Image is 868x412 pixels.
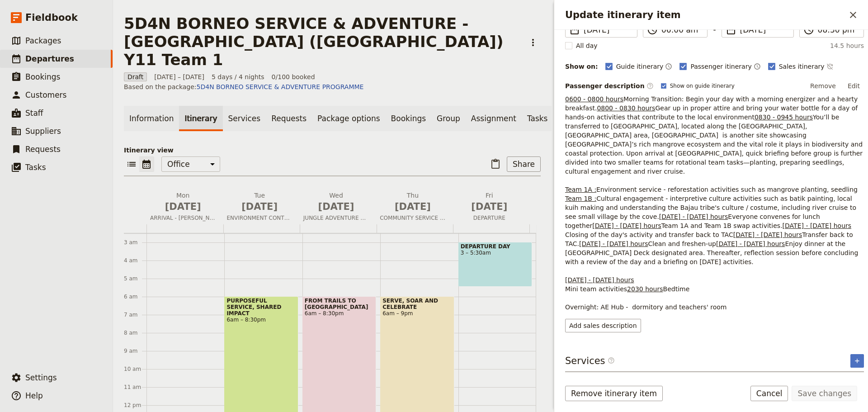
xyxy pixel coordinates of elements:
span: [DATE] [150,200,216,213]
div: 6 am [124,293,146,300]
span: All day [576,41,598,50]
h2: Wed [303,191,369,213]
button: Close drawer [845,7,861,23]
div: 5 am [124,275,146,282]
span: Team 1B : [565,195,596,202]
span: Staff [25,109,43,118]
span: Team 1A and Team 1B swap activities. [661,222,783,229]
button: Time not shown on sales itinerary [826,61,834,72]
span: [DATE] - [DATE] hours [783,222,851,229]
button: Fri [DATE]DEPARTURE [453,191,529,224]
span: COMMUNITY SERVICE & ZIP [GEOGRAPHIC_DATA] [376,214,449,222]
span: PURPOSEFUL SERVICE, SHARED IMPACT [226,298,296,317]
a: Requests [266,106,312,131]
span: 0600 - 0800 hours [565,95,623,103]
input: ​ [818,24,858,35]
span: Sales itinerary [779,62,825,71]
label: Passenger description [565,81,654,90]
div: 8 am [124,329,146,336]
span: ARRIVAL - [PERSON_NAME] [146,214,219,222]
button: Cancel [750,386,788,401]
span: Based on the package: [124,82,363,91]
span: Environment service - reforestation activities such as mangrove planting, seedling [596,186,858,193]
span: SERVE, SOAR AND CELEBRATE [382,298,452,310]
button: Time shown on passenger itinerary [754,61,761,72]
span: JUNGLE ADVENTURE & RAFTING [300,214,373,222]
span: Guide itinerary [616,62,664,71]
span: DEPARTURE [453,214,526,222]
button: Share [507,156,541,172]
a: Assignment [466,106,522,131]
span: 2030 hours [627,285,663,293]
h3: Services [565,354,615,368]
div: 7 am [124,311,146,318]
h2: Mon [150,191,216,213]
span: Packages [25,36,61,45]
button: List view [124,156,139,172]
span: ​ [569,24,580,35]
span: [DATE] - [DATE] hours [592,222,661,229]
span: Clean and freshen-up [648,240,716,247]
span: 0800 - 0830 hours [597,104,655,112]
span: Requests [25,145,61,154]
span: ​ [646,82,654,90]
span: [DATE] - [DATE] hours [565,276,634,284]
span: 6am – 8:30pm [226,317,296,323]
h2: Thu [380,191,445,213]
span: Settings [25,373,57,382]
button: Edit [844,79,864,93]
span: [DATE] [303,200,369,213]
span: - [713,24,716,38]
p: Itinerary view [124,146,541,155]
span: Draft [124,72,147,81]
h2: Update itinerary item [565,8,845,22]
span: 5 days / 4 nights [212,72,264,81]
span: FROM TRAILS TO [GEOGRAPHIC_DATA] [305,298,374,310]
span: Tasks [25,163,46,172]
button: Paste itinerary item [488,156,503,172]
span: 14.5 hours [830,41,864,50]
span: [DATE] - [DATE] hours [733,231,802,238]
span: Passenger itinerary [690,62,751,71]
span: Bookings [25,72,60,81]
div: 9 am [124,347,146,355]
span: Show on guide itinerary [670,82,735,90]
span: Team 1A : [565,186,596,193]
span: [DATE] [584,24,632,35]
button: Save changes [792,386,857,401]
div: 3 am [124,239,146,246]
span: [DATE] - [DATE] hours [579,240,648,247]
button: Mon [DATE]ARRIVAL - [PERSON_NAME] [146,191,223,224]
span: [DATE] - [DATE] hours [659,213,728,220]
div: 4 am [124,257,146,264]
button: Add service inclusion [850,354,864,368]
span: Gear up in proper attire and bring your water bottle for a day of hands-on activities that contri... [565,104,860,121]
button: Time shown on guide itinerary [665,61,672,72]
span: ​ [803,24,814,35]
button: Remove itinerary item [565,386,663,401]
span: ​ [608,357,615,368]
span: ENVIRONMENT CONTRIBUTION [223,214,296,222]
a: Tasks [522,106,553,131]
span: ​ [726,24,736,35]
span: [DATE] – [DATE] [154,72,204,81]
span: Suppliers [25,127,61,136]
button: Tue [DATE]ENVIRONMENT CONTRIBUTION [223,191,299,224]
button: Add sales description [565,319,641,332]
span: [DATE] - [DATE] hours [716,240,785,247]
span: 3 – 5:30am [461,250,530,256]
span: [DATE] [226,200,292,213]
button: Wed [DATE]JUNGLE ADVENTURE & RAFTING [300,191,376,224]
a: Bookings [386,106,431,131]
h1: 5D4N BORNEO SERVICE & ADVENTURE - [GEOGRAPHIC_DATA] ([GEOGRAPHIC_DATA]) Y11 Team 1 [124,14,520,69]
span: [DATE] [457,200,522,213]
button: Actions [525,35,541,50]
span: Mini team activities [565,285,627,293]
div: 11 am [124,384,146,391]
span: ​ [608,357,615,364]
div: Show on: [565,62,598,71]
span: 0/100 booked [272,72,315,81]
div: DEPARTURE DAY3 – 5:30am [458,242,532,287]
span: Cultural engagement - interpretive culture activities such as batik painting, local kuih making a... [565,195,858,220]
a: Information [124,106,179,131]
